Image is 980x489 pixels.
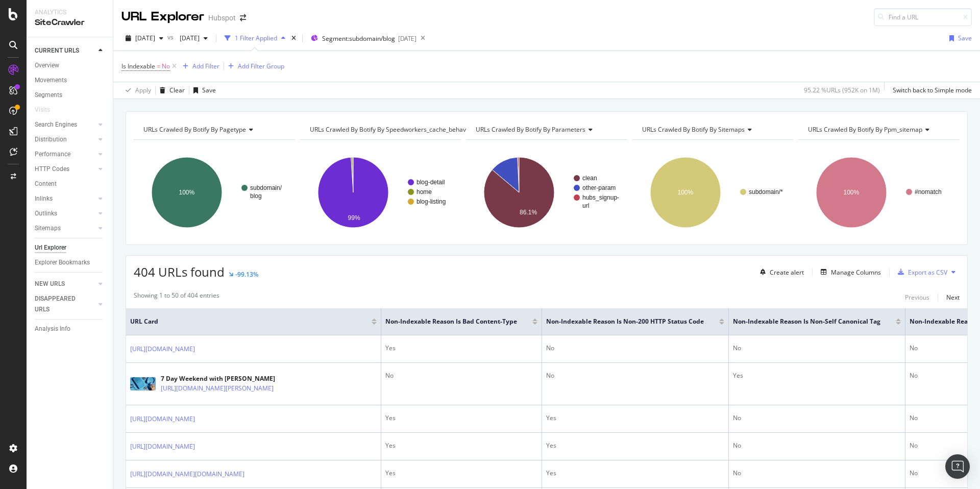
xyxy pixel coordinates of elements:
span: No [162,59,170,74]
a: HTTP Codes [35,164,95,175]
div: Create alert [770,268,804,277]
div: Performance [35,149,70,160]
h4: URLs Crawled By Botify By speedworkers_cache_behaviors [308,121,492,138]
div: Open Intercom Messenger [945,454,970,479]
span: 2025 Sep. 9th [176,34,200,42]
div: times [289,33,298,43]
text: 100% [677,189,693,196]
button: Manage Columns [817,266,881,278]
text: 100% [179,189,195,196]
div: Manage Columns [831,268,881,277]
div: Save [958,34,972,42]
button: Apply [121,82,151,99]
div: Yes [385,441,537,450]
div: A chart. [632,148,794,237]
div: Export as CSV [908,268,947,277]
div: A chart. [798,148,960,237]
a: Content [35,179,106,189]
div: Content [35,179,57,189]
button: Save [945,30,972,46]
button: [DATE] [176,30,212,46]
h4: URLs Crawled By Botify By parameters [474,121,618,138]
div: No [733,413,901,423]
div: Yes [546,413,724,423]
div: No [733,441,901,450]
text: blog-detail [416,179,445,186]
button: Previous [905,291,929,303]
div: Segments [35,90,62,101]
div: Hubspot [208,13,236,23]
div: Overview [35,60,59,71]
div: Yes [546,441,724,450]
span: URLs Crawled By Botify By sitemaps [642,125,745,134]
button: Clear [156,82,185,99]
img: main image [130,377,156,390]
a: Explorer Bookmarks [35,257,106,268]
div: Outlinks [35,208,57,219]
div: Visits [35,105,50,115]
input: Find a URL [874,8,972,26]
span: Non-Indexable Reason is Bad Content-Type [385,317,517,326]
a: [URL][DOMAIN_NAME][DOMAIN_NAME] [130,469,244,479]
div: Yes [385,344,537,353]
span: URLs Crawled By Botify By speedworkers_cache_behaviors [310,125,477,134]
a: Segments [35,90,106,101]
span: Non-Indexable Reason is Non-Self Canonical Tag [733,317,880,326]
span: vs [167,33,176,41]
div: Movements [35,75,67,86]
div: Save [202,86,216,94]
div: Yes [385,413,537,423]
div: Yes [733,371,901,380]
text: clean [582,175,597,182]
svg: A chart. [300,148,461,237]
a: NEW URLS [35,279,95,289]
div: 7 Day Weekend with [PERSON_NAME] [161,374,318,383]
div: Distribution [35,134,67,145]
div: Add Filter [192,62,219,70]
text: subdomain/* [749,188,783,195]
a: Outlinks [35,208,95,219]
a: Visits [35,105,60,115]
text: hubs_signup- [582,194,619,201]
a: [URL][DOMAIN_NAME] [130,442,195,452]
div: Yes [546,469,724,478]
span: URLs Crawled By Botify By pagetype [143,125,246,134]
text: other-param [582,184,616,191]
a: Search Engines [35,119,95,130]
div: 95.22 % URLs ( 952K on 1M ) [804,86,880,94]
button: Segment:subdomain/blog[DATE] [307,30,416,46]
div: A chart. [466,148,627,237]
div: Search Engines [35,119,77,130]
span: URLs Crawled By Botify By ppm_sitemap [808,125,922,134]
button: Export as CSV [894,264,947,280]
a: [URL][DOMAIN_NAME][PERSON_NAME] [161,383,274,394]
span: Non-Indexable Reason is Non-200 HTTP Status Code [546,317,704,326]
a: Url Explorer [35,242,106,253]
div: Sitemaps [35,223,61,234]
div: No [546,344,724,353]
div: Analytics [35,8,105,17]
a: [URL][DOMAIN_NAME] [130,344,195,354]
a: Analysis Info [35,324,106,334]
span: 404 URLs found [134,263,225,280]
a: Overview [35,60,106,71]
button: Create alert [756,264,804,280]
div: Previous [905,293,929,302]
a: Performance [35,149,95,160]
div: Switch back to Simple mode [893,86,972,94]
span: Is Indexable [121,62,155,70]
div: Yes [385,469,537,478]
div: Showing 1 to 50 of 404 entries [134,291,219,303]
div: Explorer Bookmarks [35,257,90,268]
a: DISAPPEARED URLS [35,294,95,315]
a: Inlinks [35,193,95,204]
div: Add Filter Group [238,62,284,70]
button: Save [189,82,216,99]
div: No [546,371,724,380]
span: Segment: subdomain/blog [322,34,395,43]
text: 100% [844,189,860,196]
text: blog [250,192,262,200]
button: Add Filter [179,60,219,72]
div: NEW URLS [35,279,65,289]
